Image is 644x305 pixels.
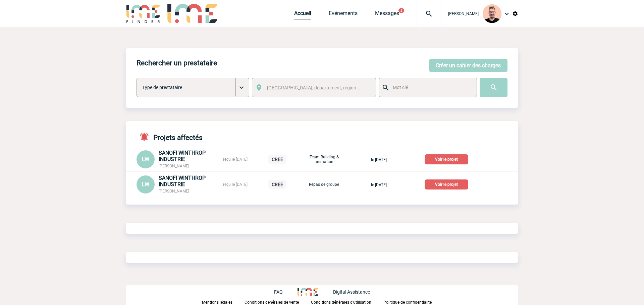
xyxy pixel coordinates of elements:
span: SANOFI WINTHROP INDUSTRIE [159,150,206,162]
a: Conditions générales d'utilisation [311,299,383,305]
img: http://www.idealmeetingsevents.fr/ [298,288,318,296]
p: CREE [268,180,286,189]
p: Team Building & animation [307,155,341,164]
span: LW [142,156,149,162]
a: Conditions générales de vente [245,299,311,305]
a: Messages [375,10,399,19]
input: Submit [480,78,507,97]
button: 2 [398,8,404,13]
p: Repas de groupe [307,182,341,187]
span: [PERSON_NAME] [159,189,189,194]
span: [PERSON_NAME] [159,164,189,168]
a: Voir le projet [425,181,471,187]
p: CREE [268,155,286,164]
a: Accueil [294,10,311,19]
span: reçu le [DATE] [223,182,248,187]
span: le [DATE] [371,182,387,187]
span: le [DATE] [371,157,387,162]
span: SANOFI WINTHROP INDUSTRIE [159,175,206,187]
span: [GEOGRAPHIC_DATA], département, région... [267,85,360,90]
h4: Projets affectés [137,132,203,142]
a: Voir le projet [425,156,471,162]
p: Conditions générales de vente [245,300,299,305]
p: Voir le projet [425,154,468,164]
img: 129741-1.png [483,4,501,23]
p: Politique de confidentialité [383,300,432,305]
p: Voir le projet [425,179,468,189]
a: Evénements [329,10,358,19]
p: Mentions légales [202,300,232,305]
span: LW [142,181,149,187]
p: Conditions générales d'utilisation [311,300,371,305]
a: Politique de confidentialité [383,299,442,305]
img: notifications-active-24-px-r.png [139,132,153,142]
input: Mot clé [391,83,471,92]
p: Digital Assistance [333,289,370,295]
a: Mentions légales [202,299,245,305]
a: FAQ [274,288,298,295]
img: IME-Finder [126,4,161,23]
span: [PERSON_NAME] [448,11,479,16]
span: reçu le [DATE] [223,157,248,162]
h4: Rechercher un prestataire [137,59,217,67]
p: FAQ [274,289,283,295]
